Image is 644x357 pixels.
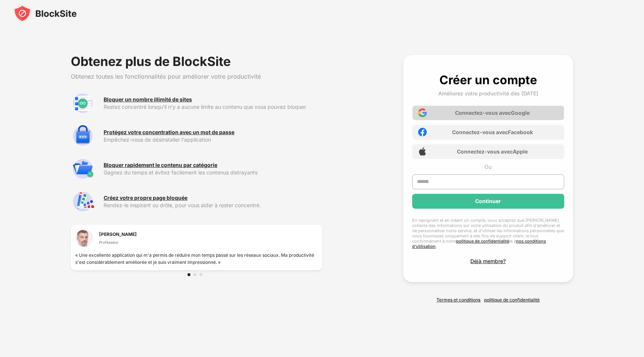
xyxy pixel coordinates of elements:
[511,110,530,116] font: Google
[508,129,533,135] font: Facebook
[436,297,480,303] a: Termes et conditions
[104,195,187,201] font: Créez votre propre page bloquée
[438,90,538,97] font: Améliorez votre productivité dès [DATE]
[75,229,93,247] img: testimonial-1.jpg
[418,108,427,117] img: google-icon.png
[104,129,234,135] font: Protégez votre concentration avec un mot de passe
[13,4,77,22] img: blocksite-icon-black.svg
[484,164,492,170] font: Ou
[457,148,513,155] font: Connectez-vous avec
[513,148,528,155] font: Apple
[418,128,427,136] img: facebook-icon.png
[412,218,564,244] font: En rejoignant et en créant un compte, vous acceptez que [PERSON_NAME] collecte des informations s...
[104,202,261,208] font: Rendez-le inspirant ou drôle, pour vous aider à rester concentré.
[412,238,546,249] a: nos conditions d'utilisation
[104,136,211,143] font: Empêchez-vous de désinstaller l'application
[71,54,231,69] font: Obtenez plus de BlockSite
[104,104,306,110] font: Restez concentré lorsqu'il n'y a aucune limite au contenu que vous pouvez bloquer
[71,91,95,115] img: premium-unlimited-blocklist.svg
[484,297,540,303] a: politique de confidentialité
[99,240,119,244] font: Professeur
[418,147,427,156] img: apple-icon.png
[99,231,137,237] font: [PERSON_NAME]
[71,157,95,181] img: premium-category.svg
[104,162,217,168] font: Bloquer rapidement le contenu par catégorie
[455,110,511,116] font: Connectez-vous avec
[75,252,314,265] font: « Une excellente application qui m'a permis de réduire mon temps passé sur les réseaux sociaux. M...
[104,169,258,176] font: Gagnez du temps et évitez facilement les contenus distrayants
[71,124,95,148] img: premium-password-protection.svg
[470,258,506,264] font: Déjà membre?
[104,96,192,102] font: Bloquer un nombre illimité de sites
[452,129,508,135] font: Connectez-vous avec
[475,198,501,204] font: Continuer
[71,190,95,214] img: premium-customize-block-page.svg
[509,238,516,244] font: et à
[456,238,509,244] a: politique de confidentialité
[439,73,537,87] font: Créer un compte
[71,73,261,80] font: Obtenez toutes les fonctionnalités pour améliorer votre productivité
[436,244,437,249] font: .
